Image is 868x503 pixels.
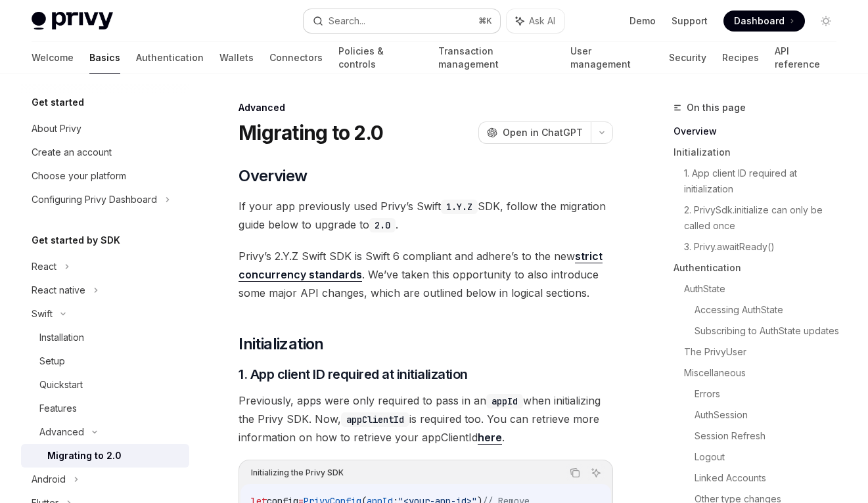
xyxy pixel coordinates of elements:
[39,401,77,416] div: Features
[438,42,555,74] a: Transaction management
[21,141,189,164] a: Create an account
[32,95,84,110] h5: Get started
[21,373,189,397] a: Quickstart
[21,349,189,373] a: Setup
[684,341,847,362] a: The PrivyUser
[507,9,564,33] button: Ask AI
[695,447,847,468] a: Logout
[32,144,112,160] div: Create an account
[695,383,847,405] a: Errors
[369,218,396,232] code: 2.0
[239,101,613,114] div: Advanced
[341,412,409,427] code: appClientId
[672,14,708,28] a: Support
[587,464,605,481] button: Ask AI
[478,431,502,445] a: here
[629,14,656,28] a: Demo
[503,126,583,139] span: Open in ChatGPT
[32,192,157,208] div: Configuring Privy Dashboard
[775,42,836,74] a: API reference
[21,326,189,349] a: Installation
[239,334,324,355] span: Initialization
[32,232,120,248] h5: Get started by SDK
[239,165,307,186] span: Overview
[478,121,591,144] button: Open in ChatGPT
[674,257,847,278] a: Authentication
[684,236,847,257] a: 3. Privy.awaitReady()
[566,464,583,481] button: Copy the contents from the code block
[32,306,53,322] div: Swift
[684,163,847,200] a: 1. App client ID required at initialization
[239,197,613,234] span: If your app previously used Privy’s Swift SDK, follow the migration guide below to upgrade to .
[722,42,759,74] a: Recipes
[684,278,847,299] a: AuthState
[239,391,613,447] span: Previously, apps were only required to pass in an when initializing the Privy SDK. Now, is requir...
[32,12,113,30] img: light logo
[251,464,344,481] div: Initializing the Privy SDK
[32,282,85,298] div: React native
[570,42,653,74] a: User management
[89,42,120,74] a: Basics
[39,353,65,369] div: Setup
[723,11,805,32] a: Dashboard
[674,142,847,163] a: Initialization
[239,247,613,302] span: Privy’s 2.Y.Z Swift SDK is Swift 6 compliant and adhere’s to the new . We’ve taken this opportuni...
[39,330,84,345] div: Installation
[239,365,468,383] span: 1. App client ID required at initialization
[47,448,122,464] div: Migrating to 2.0
[529,14,555,28] span: Ask AI
[687,100,746,116] span: On this page
[304,9,501,33] button: Search...⌘K
[219,42,254,74] a: Wallets
[684,200,847,236] a: 2. PrivySdk.initialize can only be called once
[32,471,66,487] div: Android
[21,164,189,188] a: Choose your platform
[695,426,847,447] a: Session Refresh
[21,397,189,420] a: Features
[674,121,847,142] a: Overview
[32,259,57,274] div: React
[669,42,706,74] a: Security
[441,200,478,214] code: 1.Y.Z
[486,394,523,408] code: appId
[734,14,785,28] span: Dashboard
[684,362,847,383] a: Miscellaneous
[695,468,847,489] a: Linked Accounts
[695,320,847,341] a: Subscribing to AuthState updates
[478,16,492,26] span: ⌘ K
[815,11,836,32] button: Toggle dark mode
[695,299,847,320] a: Accessing AuthState
[21,444,189,468] a: Migrating to 2.0
[32,168,126,184] div: Choose your platform
[32,121,81,137] div: About Privy
[39,377,83,393] div: Quickstart
[269,42,323,74] a: Connectors
[136,42,204,74] a: Authentication
[239,121,383,144] h1: Migrating to 2.0
[21,117,189,141] a: About Privy
[695,405,847,426] a: AuthSession
[39,424,84,440] div: Advanced
[329,13,365,29] div: Search...
[32,42,74,74] a: Welcome
[338,42,423,74] a: Policies & controls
